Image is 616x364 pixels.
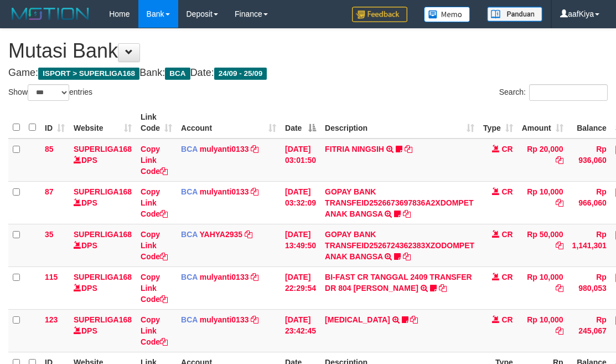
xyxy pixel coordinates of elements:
[28,84,69,101] select: Showentries
[439,284,447,293] a: Copy BI-FAST CR TANGGAL 2409 TRANSFER DR 804 MUHAMMAD FAIZAL RI to clipboard
[556,156,563,165] a: Copy Rp 20,000 to clipboard
[74,230,132,239] a: SUPERLIGA168
[69,181,136,224] td: DPS
[568,266,611,309] td: Rp 980,053
[529,84,608,101] input: Search:
[38,68,139,80] span: ISPORT > SUPERLIGA168
[501,187,513,196] span: CR
[281,181,320,224] td: [DATE] 03:32:09
[320,107,479,139] th: Description: activate to sort column ascending
[517,107,568,139] th: Amount: activate to sort column ascending
[501,230,513,239] span: CR
[214,68,267,80] span: 24/09 - 25/09
[8,84,92,101] label: Show entries
[181,230,198,239] span: BCA
[141,315,168,346] a: Copy Link Code
[181,187,198,196] span: BCA
[8,6,92,22] img: MOTION_logo.png
[352,7,407,22] img: Feedback.jpg
[517,309,568,352] td: Rp 10,000
[424,7,470,22] img: Button%20Memo.svg
[181,273,198,281] span: BCA
[281,266,320,309] td: [DATE] 22:29:54
[45,273,58,281] span: 115
[405,145,412,153] a: Copy FITRIA NINGSIH to clipboard
[8,40,608,62] h1: Mutasi Bank
[69,224,136,266] td: DPS
[141,187,168,218] a: Copy Link Code
[177,107,281,139] th: Account: activate to sort column ascending
[45,315,58,324] span: 123
[501,273,513,281] span: CR
[556,198,563,207] a: Copy Rp 10,000 to clipboard
[74,145,132,153] a: SUPERLIGA168
[325,145,384,153] a: FITRIA NINGSIH
[8,68,608,79] h4: Game: Bank: Date:
[325,230,474,261] a: GOPAY BANK TRANSFEID2526724362383XZODOMPET ANAK BANGSA
[499,84,608,101] label: Search:
[281,309,320,352] td: [DATE] 23:42:45
[325,273,472,293] a: BI-FAST CR TANGGAL 2409 TRANSFER DR 804 [PERSON_NAME]
[568,309,611,352] td: Rp 245,067
[74,315,132,324] a: SUPERLIGA168
[487,7,542,22] img: panduan.png
[74,273,132,281] a: SUPERLIGA168
[251,273,258,281] a: Copy mulyanti0133 to clipboard
[200,315,249,324] a: mulyanti0133
[200,187,249,196] a: mulyanti0133
[141,273,168,304] a: Copy Link Code
[69,139,136,182] td: DPS
[501,315,513,324] span: CR
[200,145,249,153] a: mulyanti0133
[403,252,411,261] a: Copy GOPAY BANK TRANSFEID2526724362383XZODOMPET ANAK BANGSA to clipboard
[251,187,258,196] a: Copy mulyanti0133 to clipboard
[141,230,168,261] a: Copy Link Code
[403,209,411,218] a: Copy GOPAY BANK TRANSFEID2526673697836A2XDOMPET ANAK BANGSA to clipboard
[40,107,69,139] th: ID: activate to sort column ascending
[141,145,168,176] a: Copy Link Code
[501,145,513,153] span: CR
[45,230,54,239] span: 35
[517,139,568,182] td: Rp 20,000
[281,139,320,182] td: [DATE] 03:01:50
[410,315,418,324] a: Copy YASMIN to clipboard
[251,145,258,153] a: Copy mulyanti0133 to clipboard
[556,326,563,335] a: Copy Rp 10,000 to clipboard
[251,315,258,324] a: Copy mulyanti0133 to clipboard
[165,68,190,80] span: BCA
[281,224,320,266] td: [DATE] 13:49:50
[245,230,252,239] a: Copy YAHYA2935 to clipboard
[69,309,136,352] td: DPS
[69,266,136,309] td: DPS
[556,284,563,293] a: Copy Rp 10,000 to clipboard
[136,107,177,139] th: Link Code: activate to sort column ascending
[568,139,611,182] td: Rp 936,060
[479,107,517,139] th: Type: activate to sort column ascending
[200,273,249,281] a: mulyanti0133
[74,187,132,196] a: SUPERLIGA168
[45,145,54,153] span: 85
[325,187,473,218] a: GOPAY BANK TRANSFEID2526673697836A2XDOMPET ANAK BANGSA
[556,241,563,250] a: Copy Rp 50,000 to clipboard
[181,315,198,324] span: BCA
[517,224,568,266] td: Rp 50,000
[281,107,320,139] th: Date: activate to sort column descending
[200,230,243,239] a: YAHYA2935
[517,181,568,224] td: Rp 10,000
[568,224,611,266] td: Rp 1,141,301
[568,107,611,139] th: Balance
[517,266,568,309] td: Rp 10,000
[45,187,54,196] span: 87
[69,107,136,139] th: Website: activate to sort column ascending
[568,181,611,224] td: Rp 966,060
[325,315,390,324] a: [MEDICAL_DATA]
[181,145,198,153] span: BCA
